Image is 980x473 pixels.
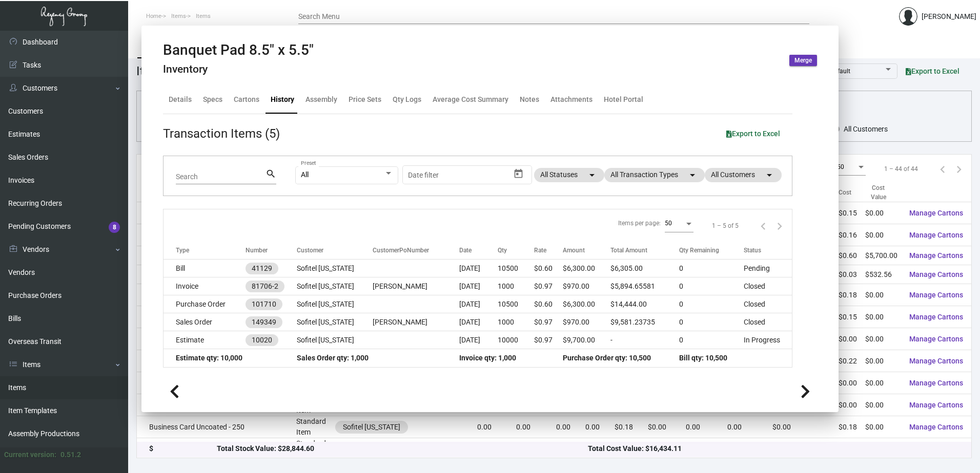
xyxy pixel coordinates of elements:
[610,246,647,255] div: Total Amount
[744,295,792,313] td: Closed
[164,313,246,331] td: Sales Order
[922,11,976,22] div: [PERSON_NAME]
[137,438,296,460] td: Business Card Uncoated - 500
[610,295,679,313] td: $14,444.00
[534,331,562,349] td: $0.97
[899,7,917,26] img: admin@bootstrapmaster.com
[610,331,679,349] td: -
[296,416,335,438] td: Standard Item
[164,260,246,277] td: Bill
[433,94,508,105] div: Average Cost Summary
[498,295,534,313] td: 10500
[909,231,963,239] span: Manage Cartons
[951,161,967,177] button: Next page
[459,246,498,255] div: Date
[615,416,648,438] td: $0.18
[839,306,865,328] td: $0.15
[297,313,373,331] td: Sofitel [US_STATE]
[373,313,459,331] td: [PERSON_NAME]
[234,94,259,105] div: Cartons
[4,449,56,460] div: Current version:
[718,124,788,143] button: Export to Excel
[588,444,959,455] div: Total Cost Value: $16,434.11
[665,219,693,227] mat-select: Items per page:
[516,438,556,460] td: 0.00
[550,94,593,105] div: Attachments
[176,246,189,255] div: Type
[839,438,865,460] td: $0.00
[610,313,679,331] td: $9,581.23735
[137,202,296,224] td: #10 Envelope
[839,416,865,438] td: $0.18
[373,246,429,255] div: CustomerPoNumber
[679,277,744,295] td: 0
[246,246,297,255] div: Number
[763,169,775,181] mat-icon: arrow_drop_down
[137,350,296,372] td: Business Card Raised Spot UV - 250
[169,94,192,105] div: Details
[176,246,246,255] div: Type
[839,394,865,416] td: $0.00
[459,331,498,349] td: [DATE]
[744,246,792,255] div: Status
[534,260,562,277] td: $0.60
[60,449,81,460] div: 0.51.2
[794,56,812,65] span: Merge
[136,62,192,80] div: Items (44)
[865,350,901,372] td: $0.00
[679,313,744,331] td: 0
[163,124,280,143] div: Transaction Items (5)
[648,416,685,438] td: $0.00
[865,183,892,202] div: Cost Value
[909,335,963,343] span: Manage Cartons
[839,265,865,284] td: $0.03
[296,438,335,460] td: Standard Item
[865,306,901,328] td: $0.00
[744,260,792,277] td: Pending
[909,313,963,321] span: Manage Cartons
[865,202,901,224] td: $0.00
[585,438,615,460] td: 0.00
[459,313,498,331] td: [DATE]
[727,416,772,438] td: 0.00
[137,284,296,306] td: Business Card - Shells
[246,316,282,328] mat-chip: 149349
[563,277,610,295] td: $970.00
[679,260,744,277] td: 0
[477,438,516,460] td: 0.00
[301,170,309,179] span: All
[830,68,850,75] span: Default
[266,168,276,180] mat-icon: search
[865,416,901,438] td: $0.00
[163,41,314,59] h2: Banquet Pad 8.5" x 5.5"
[909,209,963,217] span: Manage Cartons
[171,13,186,19] span: Items
[498,277,534,295] td: 1000
[534,246,546,255] div: Rate
[839,202,865,224] td: $0.15
[679,246,744,255] div: Qty Remaining
[563,313,610,331] td: $970.00
[712,221,739,230] div: 1 – 5 of 5
[297,331,373,349] td: Sofitel [US_STATE]
[909,270,963,278] span: Manage Cartons
[906,67,959,75] span: Export to Excel
[297,277,373,295] td: Sofitel [US_STATE]
[839,350,865,372] td: $0.22
[305,94,337,105] div: Assembly
[556,416,585,438] td: 0.00
[618,219,661,228] div: Items per page:
[604,94,643,105] div: Hotel Portal
[610,246,679,255] div: Total Amount
[586,169,598,181] mat-icon: arrow_drop_down
[909,423,963,431] span: Manage Cartons
[837,163,844,170] span: 50
[246,246,268,255] div: Number
[164,277,246,295] td: Invoice
[498,313,534,331] td: 1000
[516,416,556,438] td: 0.00
[137,306,296,328] td: Business Card Imprint- 250
[246,298,282,310] mat-chip: 101710
[137,394,296,416] td: Business Card Uncoated - 1000
[297,246,323,255] div: Customer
